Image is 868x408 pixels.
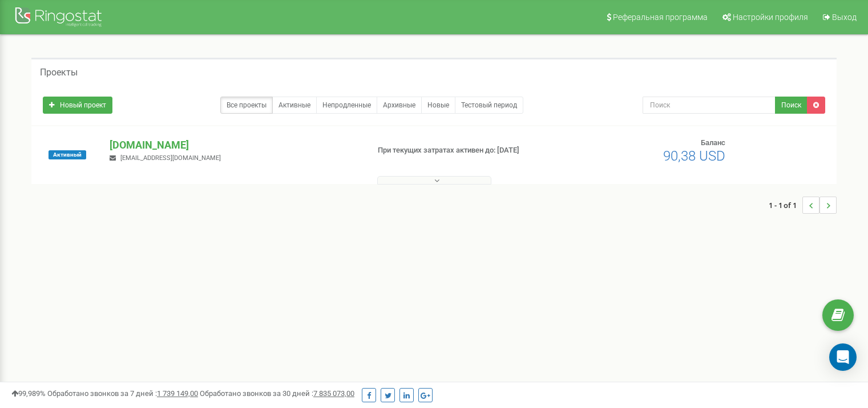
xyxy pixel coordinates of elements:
a: Новый проект [43,97,112,114]
a: Активные [272,97,317,114]
a: Тестовый период [455,97,523,114]
span: Обработано звонков за 30 дней : [200,389,354,398]
span: 1 - 1 of 1 [769,197,802,214]
p: [DOMAIN_NAME] [110,138,359,153]
h5: Проекты [40,67,78,78]
span: Реферальная программа [613,13,708,22]
span: [EMAIL_ADDRESS][DOMAIN_NAME] [120,154,221,162]
button: Поиск [775,97,808,114]
a: Все проекты [220,97,273,114]
span: Активный [49,150,86,159]
p: При текущих затратах активен до: [DATE] [378,145,560,156]
u: 1 739 149,00 [157,389,198,398]
a: Новые [421,97,455,114]
span: Баланс [701,138,725,147]
span: Настройки профиля [733,13,808,22]
span: Выход [832,13,857,22]
a: Архивные [377,97,422,114]
span: 99,989% [11,389,46,398]
nav: ... [769,185,837,225]
div: Open Intercom Messenger [829,343,857,371]
a: Непродленные [316,97,377,114]
u: 7 835 073,00 [313,389,354,398]
span: Обработано звонков за 7 дней : [47,389,198,398]
input: Поиск [643,97,776,114]
span: 90,38 USD [663,148,725,164]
